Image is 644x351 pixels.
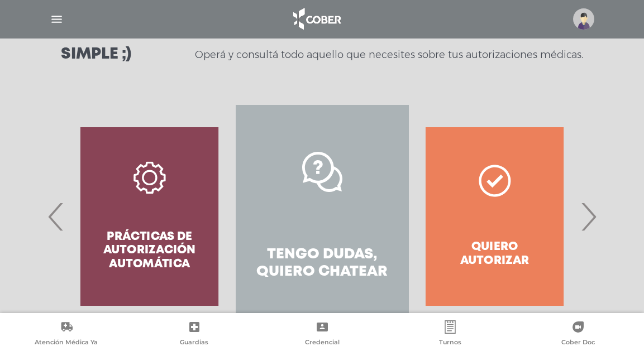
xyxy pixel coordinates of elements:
[578,186,599,247] span: Next
[130,320,258,349] a: Guardias
[2,320,130,349] a: Atención Médica Ya
[258,320,386,349] a: Credencial
[573,8,594,30] img: profile-placeholder.svg
[195,48,583,61] p: Operá y consultá todo aquello que necesites sobre tus autorizaciones médicas.
[514,320,642,349] a: Cober Doc
[236,105,408,328] a: Tengo dudas, quiero chatear
[50,12,64,26] img: Cober_menu-lines-white.svg
[35,338,98,348] span: Atención Médica Ya
[561,338,595,348] span: Cober Doc
[45,186,67,247] span: Previous
[386,320,514,349] a: Turnos
[61,47,131,62] h3: Simple ;)
[287,6,346,32] img: logo_cober_home-white.png
[256,246,388,281] h4: Tengo dudas, quiero chatear
[180,338,208,348] span: Guardias
[305,338,340,348] span: Credencial
[439,338,461,348] span: Turnos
